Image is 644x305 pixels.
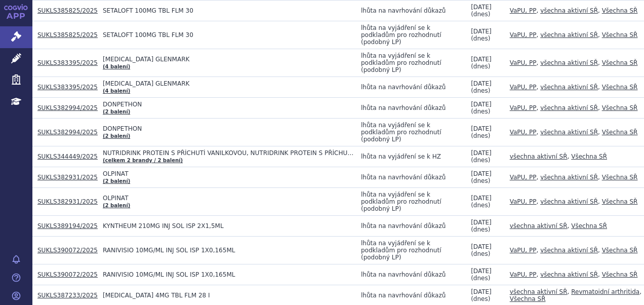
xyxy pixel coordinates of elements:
[471,195,492,202] span: [DATE]
[510,271,537,278] a: VaPU, PP
[602,7,638,14] a: Všechna SŘ
[471,87,490,94] span: (dnes)
[356,237,466,264] td: lhůta na vyjádření se k podkladům pro rozhodnutí (podobný LP)
[471,149,492,157] span: [DATE]
[103,64,130,69] a: (4 balení)
[103,178,130,184] a: (2 balení)
[471,108,490,115] span: (dnes)
[356,98,466,119] td: lhůta na navrhování důkazů
[103,133,130,139] a: (2 balení)
[602,104,638,111] a: Všechna SŘ
[103,109,130,115] a: (2 balení)
[37,59,98,66] a: SUKLS383395/2025
[356,167,466,188] td: lhůta na navrhování důkazů
[103,158,183,163] a: (celkem 2 brandy / 2 balení)
[598,174,600,181] span: ,
[471,28,492,35] span: [DATE]
[510,295,546,302] a: Všechna SŘ
[536,7,538,14] span: ,
[598,104,600,111] span: ,
[510,31,537,39] a: VaPU, PP
[103,247,356,254] span: RANIVISIO 10MG/ML INJ SOL ISP 1X0,165ML
[103,31,356,39] span: SETALOFT 100MG TBL FLM 30
[540,271,598,278] a: všechna aktivní SŘ
[471,226,490,233] span: (dnes)
[540,247,598,254] a: všechna aktivní SŘ
[356,1,466,21] td: lhůta na navrhování důkazů
[356,146,466,167] td: lhůta na vyjádření se k HZ
[471,268,492,275] span: [DATE]
[471,4,492,11] span: [DATE]
[510,174,537,181] a: VaPU, PP
[568,222,570,230] span: ,
[540,59,598,66] a: všechna aktivní SŘ
[536,31,538,39] span: ,
[598,198,600,205] span: ,
[103,7,356,14] span: SETALOFT 100MG TBL FLM 30
[471,177,490,184] span: (dnes)
[471,243,492,250] span: [DATE]
[103,292,356,299] span: [MEDICAL_DATA] 4MG TBL FLM 28 I
[471,219,492,226] span: [DATE]
[37,7,98,14] a: SUKLS385825/2025
[471,11,490,18] span: (dnes)
[598,7,600,14] span: ,
[540,198,598,205] a: všechna aktivní SŘ
[471,56,492,63] span: [DATE]
[602,31,638,39] a: Všechna SŘ
[571,222,607,230] a: Všechna SŘ
[37,174,98,181] a: SUKLS382931/2025
[510,288,568,295] a: všechna aktivní SŘ
[356,264,466,285] td: lhůta na navrhování důkazů
[356,21,466,49] td: lhůta na vyjádření se k podkladům pro rozhodnutí (podobný LP)
[540,7,598,14] a: všechna aktivní SŘ
[510,84,537,91] a: VaPU, PP
[103,88,130,94] a: (4 balení)
[540,129,598,136] a: všechna aktivní SŘ
[568,288,570,295] span: ,
[471,125,492,132] span: [DATE]
[536,174,538,181] span: ,
[37,129,98,136] a: SUKLS382994/2025
[103,222,356,230] span: KYNTHEUM 210MG INJ SOL ISP 2X1,5ML
[536,198,538,205] span: ,
[471,132,490,139] span: (dnes)
[37,104,98,111] a: SUKLS382994/2025
[598,129,600,136] span: ,
[471,170,492,177] span: [DATE]
[471,275,490,282] span: (dnes)
[602,59,638,66] a: Všechna SŘ
[540,31,598,39] a: všechna aktivní SŘ
[471,288,492,295] span: [DATE]
[602,174,638,181] a: Všechna SŘ
[602,198,638,205] a: Všechna SŘ
[598,84,600,91] span: ,
[103,271,356,278] span: RANIVISIO 10MG/ML INJ SOL ISP 1X0,165ML
[602,129,638,136] a: Všechna SŘ
[103,195,356,202] span: OLPINAT
[356,49,466,77] td: lhůta na vyjádření se k podkladům pro rozhodnutí (podobný LP)
[536,59,538,66] span: ,
[598,59,600,66] span: ,
[356,77,466,98] td: lhůta na navrhování důkazů
[510,104,537,111] a: VaPU, PP
[510,198,537,205] a: VaPU, PP
[356,119,466,146] td: lhůta na vyjádření se k podkladům pro rozhodnutí (podobný LP)
[37,198,98,205] a: SUKLS382931/2025
[536,271,538,278] span: ,
[536,247,538,254] span: ,
[103,80,356,87] span: [MEDICAL_DATA] GLENMARK
[103,56,356,63] span: [MEDICAL_DATA] GLENMARK
[540,84,598,91] a: všechna aktivní SŘ
[356,188,466,216] td: lhůta na vyjádření se k podkladům pro rozhodnutí (podobný LP)
[471,295,490,302] span: (dnes)
[471,63,490,70] span: (dnes)
[37,153,98,160] a: SUKLS344449/2025
[37,222,98,230] a: SUKLS389194/2025
[536,104,538,111] span: ,
[37,247,98,254] a: SUKLS390072/2025
[510,129,537,136] a: VaPU, PP
[510,153,568,160] a: všechna aktivní SŘ
[103,101,356,108] span: DONPETHON
[471,35,490,42] span: (dnes)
